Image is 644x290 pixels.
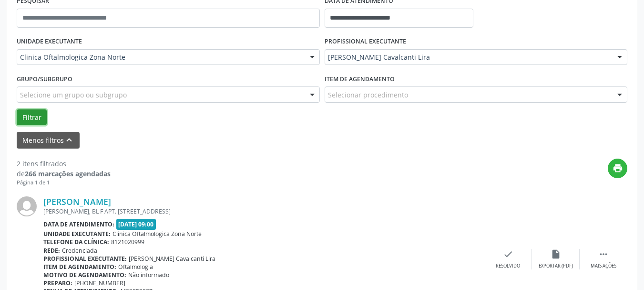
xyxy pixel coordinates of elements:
[43,230,111,238] b: Unidade executante:
[129,255,215,263] span: [PERSON_NAME] Cavalcanti Lira
[613,163,623,173] i: print
[17,72,72,86] label: Grupo/Subgrupo
[325,34,406,49] label: PROFISSIONAL EXECUTANTE
[598,249,609,259] i: 
[43,238,109,246] b: Telefone da clínica:
[43,196,111,207] a: [PERSON_NAME]
[20,53,300,62] span: Clinica Oftalmologica Zona Norte
[43,279,72,287] b: Preparo:
[17,132,80,149] button: Menos filtroskeyboard_arrow_up
[118,263,153,271] span: Oftalmologia
[43,220,114,228] b: Data de atendimento:
[43,255,127,263] b: Profissional executante:
[128,271,169,279] span: Não informado
[17,169,111,179] div: de
[43,247,60,255] b: Rede:
[17,159,111,169] div: 2 itens filtrados
[328,90,408,100] span: Selecionar procedimento
[325,72,395,86] label: Item de agendamento
[539,263,573,269] div: Exportar (PDF)
[551,249,561,259] i: insert_drive_file
[111,238,144,246] span: 8121020999
[74,279,125,287] span: [PHONE_NUMBER]
[20,90,127,100] span: Selecione um grupo ou subgrupo
[17,34,82,49] label: UNIDADE EXECUTANTE
[608,159,627,178] button: print
[43,207,484,215] div: [PERSON_NAME], BL F APT. [STREET_ADDRESS]
[17,179,111,187] div: Página 1 de 1
[591,263,616,269] div: Mais ações
[17,109,47,126] button: Filtrar
[503,249,513,259] i: check
[43,263,116,271] b: Item de agendamento:
[43,271,126,279] b: Motivo de agendamento:
[17,196,37,216] img: img
[25,169,111,178] strong: 266 marcações agendadas
[62,247,97,255] span: Credenciada
[112,230,202,238] span: Clinica Oftalmologica Zona Norte
[496,263,520,269] div: Resolvido
[116,219,156,230] span: [DATE] 09:00
[328,53,608,62] span: [PERSON_NAME] Cavalcanti Lira
[64,135,74,145] i: keyboard_arrow_up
